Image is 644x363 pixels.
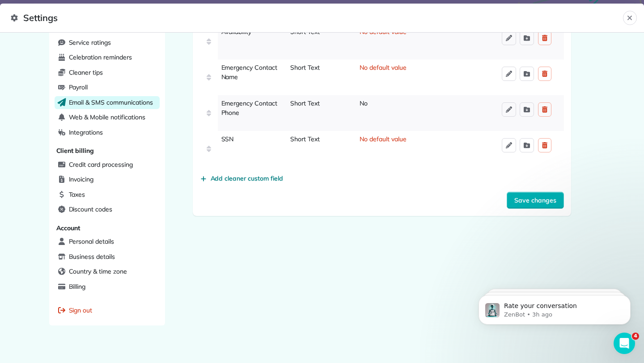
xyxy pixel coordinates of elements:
[55,36,160,50] a: Service ratings
[69,205,112,214] span: Discount codes
[55,111,160,124] a: Web & Mobile notifications
[290,63,320,92] span: Short Text
[55,235,160,249] a: Personal details
[614,333,635,354] iframe: Intercom live chat
[200,131,564,167] div: SSNShort TextNo default value
[200,24,564,59] div: AvailabilityShort TextNo default value
[69,175,94,184] span: Invoicing
[221,99,277,117] span: Emergency Contact Phone
[211,174,283,183] span: Add cleaner custom field
[221,63,277,81] span: Emergency Contact Name
[55,203,160,216] a: Discount codes
[69,113,145,122] span: Web & Mobile notifications
[55,250,160,264] a: Business details
[200,95,564,131] div: Emergency Contact PhoneShort TextNo
[623,11,637,25] button: Close
[11,11,623,25] span: Settings
[55,81,160,94] a: Payroll
[55,66,160,80] a: Cleaner tips
[69,282,86,291] span: Billing
[55,304,160,317] a: Sign out
[55,51,160,64] a: Celebration reminders
[360,99,368,127] span: No
[69,267,127,276] span: Country & time zone
[221,135,234,143] span: SSN
[56,224,80,232] span: Account
[69,160,133,169] span: Credit card processing
[69,190,85,199] span: Taxes
[69,306,93,315] span: Sign out
[55,265,160,279] a: Country & time zone
[200,59,564,95] div: Emergency Contact NameShort TextNo default value
[360,27,406,56] span: No default value
[290,99,320,127] span: Short Text
[55,188,160,202] a: Taxes
[69,252,115,261] span: Business details
[290,27,320,56] span: Short Text
[360,63,406,92] span: No default value
[200,174,283,183] button: Add cleaner custom field
[69,98,153,107] span: Email & SMS communications
[55,173,160,186] a: Invoicing
[290,135,320,163] span: Short Text
[69,237,114,246] span: Personal details
[55,280,160,294] a: Billing
[69,38,111,47] span: Service ratings
[507,192,564,209] button: Save changes
[360,135,406,163] span: No default value
[69,53,132,62] span: Celebration reminders
[55,126,160,139] a: Integrations
[69,128,103,137] span: Integrations
[514,196,556,205] span: Save changes
[632,333,639,340] span: 4
[465,276,644,339] iframe: Intercom notifications message
[69,68,103,77] span: Cleaner tips
[56,147,94,155] span: Client billing
[55,158,160,172] a: Credit card processing
[69,83,88,92] span: Payroll
[55,96,160,110] a: Email & SMS communications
